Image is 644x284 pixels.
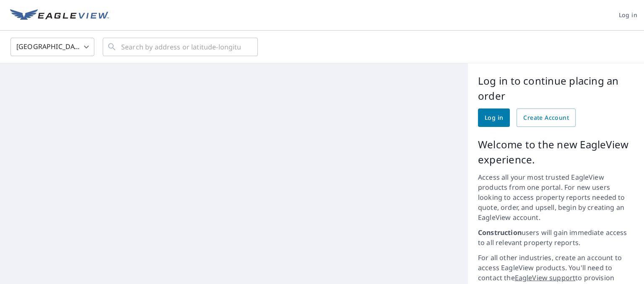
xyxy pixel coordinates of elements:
a: Log in [478,108,510,127]
p: Access all your most trusted EagleView products from one portal. For new users looking to access ... [478,172,634,222]
strong: Construction [478,228,522,237]
img: EV Logo [10,9,109,22]
a: Create Account [517,108,576,127]
input: Search by address or latitude-longitude [121,35,241,59]
div: [GEOGRAPHIC_DATA] [10,35,94,59]
span: Log in [619,10,637,21]
span: Log in [485,113,503,123]
a: EagleView support [515,273,576,282]
p: Welcome to the new EagleView experience. [478,137,634,167]
p: users will gain immediate access to all relevant property reports. [478,227,634,248]
span: Create Account [523,113,569,123]
p: Log in to continue placing an order [478,73,634,103]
